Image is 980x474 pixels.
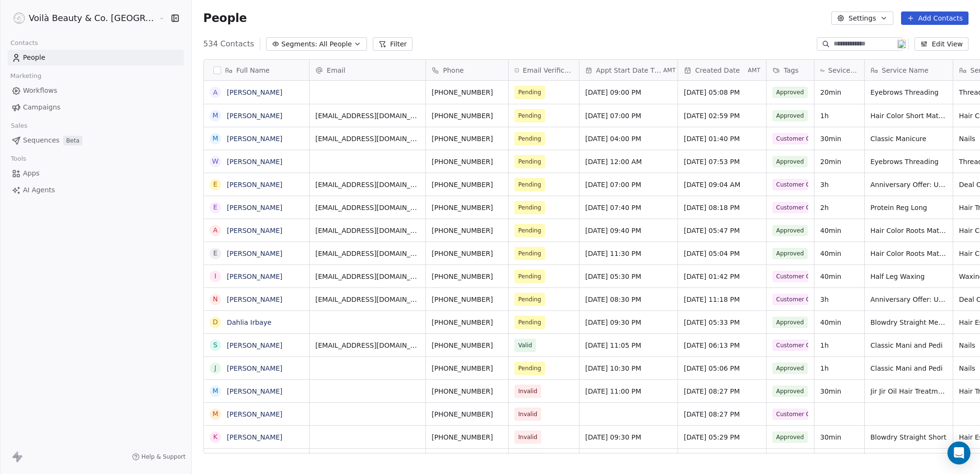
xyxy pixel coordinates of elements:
span: [EMAIL_ADDRESS][DOMAIN_NAME] [315,226,420,235]
div: A [213,88,218,98]
span: Approved [772,317,808,328]
span: [PHONE_NUMBER] [432,180,502,189]
button: Settings [831,11,893,25]
div: Full Name [204,60,309,80]
a: [PERSON_NAME] [227,227,282,234]
a: Apps [8,165,184,181]
div: M [212,386,218,396]
span: [DATE] 09:40 PM [585,226,672,235]
span: 40min [820,318,858,327]
span: 1h [820,341,858,350]
span: [EMAIL_ADDRESS][DOMAIN_NAME] [315,341,420,350]
span: [DATE] 05:04 PM [684,249,760,258]
span: Invalid [518,432,537,442]
span: [DATE] 09:30 PM [585,318,672,327]
div: Service Name [865,60,953,80]
span: Email Verification Status [523,66,573,75]
span: Approved [772,87,808,98]
span: [DATE] 11:30 PM [585,249,672,258]
span: Pending [518,318,541,327]
span: Half Leg Waxing [870,272,947,281]
span: Pending [518,88,541,97]
span: Classic Mani and Pedi [870,341,947,350]
span: [DATE] 07:00 PM [585,180,672,189]
span: Anniversary Offer: Ultimate Frizz-Free Hair Confidence Package 👩‍🦰 [870,295,947,304]
span: [DATE] 05:47 PM [684,226,760,235]
span: Contacts [6,36,42,50]
a: SequencesBeta [8,132,184,148]
span: 1h [820,111,858,121]
img: Voila_Beauty_And_Co_Logo.png [13,12,25,24]
span: [DATE] 09:30 PM [585,432,672,442]
a: Workflows [8,83,184,99]
a: Help & Support [132,453,186,461]
a: [PERSON_NAME] [227,135,282,143]
span: Blowdry Straight Medium [870,318,947,327]
span: 534 Contacts [203,38,254,50]
span: Approved [772,431,808,443]
span: [PHONE_NUMBER] [432,203,502,212]
a: [PERSON_NAME] [227,88,282,96]
span: [PHONE_NUMBER] [432,341,502,350]
span: Eyebrows Threading [870,88,947,97]
span: [PHONE_NUMBER] [432,364,502,373]
a: [PERSON_NAME] [227,364,282,372]
span: 40min [820,272,858,281]
span: Hair Color Roots Matrix (with [MEDICAL_DATA]) [870,249,947,258]
span: Customer Created [772,133,808,144]
a: Campaigns [8,99,184,115]
span: 30min [820,386,858,396]
a: [PERSON_NAME] [227,296,282,303]
span: [PHONE_NUMBER] [432,295,502,304]
a: [PERSON_NAME] [227,204,282,211]
span: [DATE] 07:40 PM [585,203,672,212]
span: AMT [663,66,676,74]
span: Email [327,66,345,75]
span: All People [319,39,352,49]
div: N [213,294,218,304]
span: 30min [820,134,858,143]
span: Pending [518,295,541,304]
div: K [213,432,217,442]
span: Anniversary Offer: Ultimate Frizz-Free Hair Confidence Package 👩‍🦰 [870,180,947,189]
span: [EMAIL_ADDRESS][DOMAIN_NAME] [315,249,420,258]
div: Phone [426,60,508,80]
span: Segments: [281,39,317,49]
div: Created DateAMT [678,60,766,80]
button: Voilà Beauty & Co. [GEOGRAPHIC_DATA] [11,10,152,26]
span: [DATE] 06:13 PM [684,341,760,350]
span: [DATE] 11:18 PM [684,295,760,304]
span: [PHONE_NUMBER] [432,249,502,258]
span: 30min [820,432,858,442]
div: M [212,409,218,419]
span: 2h [820,203,858,212]
span: [PHONE_NUMBER] [432,386,502,396]
span: Beta [63,136,82,145]
span: Protein Reg Long [870,203,947,212]
span: 20min [820,88,858,97]
span: Customer Created [772,202,808,213]
span: [DATE] 08:30 PM [585,295,672,304]
div: Appt Start Date TimeAMT [579,60,678,80]
span: Workflows [23,86,57,96]
span: Tags [784,66,799,75]
span: Sales [7,119,32,133]
span: Eyebrows Threading [870,157,947,166]
span: 40min [820,249,858,258]
div: E [213,248,217,258]
span: Jir Jir Oil Hair Treatment [870,386,947,396]
span: 3h [820,295,858,304]
a: AI Agents [8,182,184,198]
div: Sevice Duration [814,60,864,80]
span: Help & Support [142,453,186,461]
span: Full Name [236,66,270,75]
div: Email [310,60,425,80]
img: 19.png [897,40,906,48]
a: [PERSON_NAME] [227,158,282,165]
a: People [8,50,184,66]
span: Pending [518,157,541,166]
span: Pending [518,134,541,143]
div: E [213,202,217,212]
span: [DATE] 05:33 PM [684,318,760,327]
div: Email Verification Status [509,60,579,80]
